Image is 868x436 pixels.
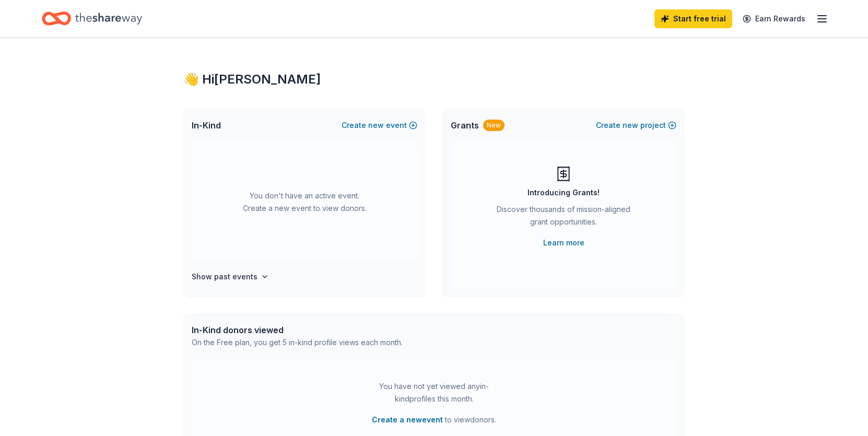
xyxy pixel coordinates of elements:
[192,270,257,283] h4: Show past events
[192,142,417,262] div: You don't have an active event. Create a new event to view donors.
[42,6,142,31] a: Home
[192,336,403,349] div: On the Free plan, you get 5 in-kind profile views each month.
[183,71,685,88] div: 👋 Hi [PERSON_NAME]
[596,119,676,132] button: Createnewproject
[492,203,635,232] div: Discover thousands of mission-aligned grant opportunities.
[192,119,221,132] span: In-Kind
[543,237,584,249] a: Learn more
[623,119,638,132] span: new
[372,414,443,426] button: Create a newevent
[372,414,496,426] span: to view donors .
[342,119,417,132] button: Createnewevent
[451,119,479,132] span: Grants
[736,9,812,28] a: Earn Rewards
[192,270,269,283] button: Show past events
[192,324,403,336] div: In-Kind donors viewed
[483,120,505,131] div: New
[368,119,384,132] span: new
[527,186,600,199] div: Introducing Grants!
[369,380,499,405] div: You have not yet viewed any in-kind profiles this month.
[654,9,732,28] a: Start free trial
